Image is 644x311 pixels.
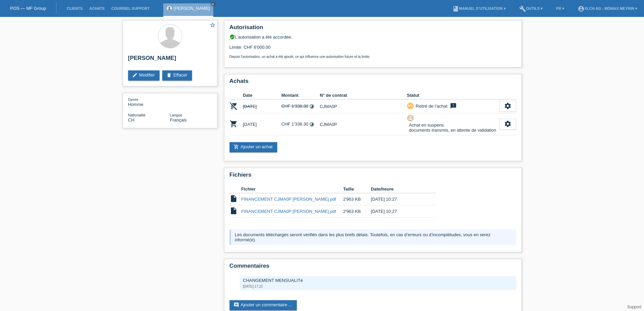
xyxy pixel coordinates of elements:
td: CHF 1'338.30 [281,99,320,113]
i: Taux fixes - Paiement d’intérêts par le client (12 versements) [309,104,314,109]
span: Nationalité [128,113,146,117]
a: deleteEffacer [162,70,192,81]
a: star_border [210,22,216,29]
a: bookManuel d’utilisation ▾ [449,6,509,10]
a: FR ▾ [553,6,568,10]
a: POS — MF Group [10,6,46,11]
a: buildOutils ▾ [516,6,546,10]
i: close [211,2,215,6]
a: add_shopping_cartAjouter un achat [230,142,278,152]
a: commentAjouter un commentaire ... [230,300,297,310]
div: L’autorisation a été accordée. [230,34,516,40]
td: [DATE] 10:27 [371,205,426,218]
a: FINANCEMENT CJMA0P [PERSON_NAME].pdf [241,197,336,202]
div: Homme [128,97,170,107]
a: close [211,2,215,6]
h2: [PERSON_NAME] [128,55,212,65]
p: Depuis l’autorisation, un achat a été ajouté, ce qui influence une autorisation future et la limite. [230,55,516,59]
i: undo [408,103,413,108]
i: delete [166,72,172,78]
i: POSP00027825 [230,102,238,110]
i: build [519,5,526,12]
i: star_border [210,22,216,28]
a: Achats [86,6,108,10]
i: settings [504,120,511,128]
th: Taille [343,185,371,193]
th: Date [243,91,282,99]
i: comment [234,302,239,308]
h2: Achats [230,78,516,88]
a: [PERSON_NAME] [174,6,210,11]
span: Français [170,117,187,123]
i: settings [504,102,511,110]
i: account_circle [578,5,585,12]
i: verified_user [230,34,235,40]
div: Les documents téléchargés seront vérifiés dans les plus brefs délais. Toutefois, en cas d’erreurs... [230,229,516,245]
span: Genre [128,97,139,102]
i: insert_drive_file [230,195,238,203]
td: 2'963 KB [343,205,371,218]
th: Date/heure [371,185,426,193]
td: CJMA0P [320,99,407,113]
div: CHANGEMENT MENSUALITé [243,278,513,283]
i: add_shopping_cart [234,144,239,150]
a: FINANCEMENT CJMA0P [PERSON_NAME].pdf [241,209,336,214]
i: POSP00027826 [230,120,238,128]
div: Retiré de l‘achat [414,103,448,110]
th: Fichier [241,185,343,193]
i: insert_drive_file [230,207,238,215]
span: Langue [170,113,183,117]
a: account_circleXLCH AG - Mömax Meyrin ▾ [574,6,641,10]
td: CJMA0P [320,113,407,135]
td: [DATE] [243,99,282,113]
td: CHF 1'338.30 [281,113,320,135]
i: edit [132,72,138,78]
div: Limite: CHF 6'000.00 [230,40,516,59]
td: 2'963 KB [343,193,371,205]
h2: Commentaires [230,263,516,273]
i: approval [408,115,413,120]
a: Courriel Support [108,6,153,10]
div: Achat en suspens documents transmis, en attente de validation [407,121,496,134]
span: Suisse [128,117,135,123]
th: N° de contrat [320,91,407,99]
div: [DATE] 17:22 [243,285,513,288]
i: Taux fixes - Paiement d’intérêts par le client (24 versements) [309,122,314,127]
a: Support [627,305,641,309]
th: Montant [281,91,320,99]
h2: Fichiers [230,172,516,182]
a: editModifier [128,70,160,81]
td: [DATE] 10:27 [371,193,426,205]
a: Clients [63,6,86,10]
i: book [452,5,459,12]
th: Statut [407,91,499,99]
td: [DATE] [243,113,282,135]
i: feedback [449,103,457,109]
h2: Autorisation [230,24,516,34]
